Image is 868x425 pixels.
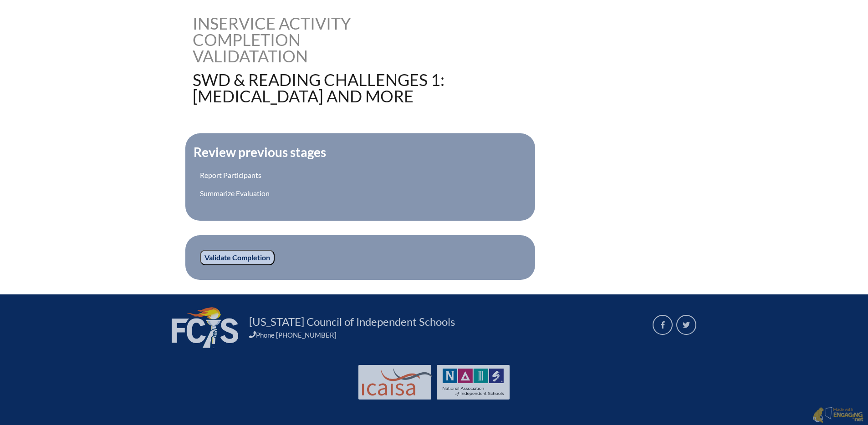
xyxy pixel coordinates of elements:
[193,71,492,104] h1: SWD & Reading Challenges 1: [MEDICAL_DATA] and More
[200,189,270,197] a: Summarize Evaluation
[245,314,459,329] a: [US_STATE] Council of Independent Schools
[193,144,327,160] legend: Review previous stages
[193,15,376,64] h1: Inservice Activity Completion Validatation
[200,250,275,265] input: Validate Completion
[825,407,834,420] img: Engaging - Bring it online
[812,407,824,423] img: Engaging - Bring it online
[833,412,863,423] img: Engaging - Bring it online
[833,407,863,424] p: Made with
[200,171,261,179] a: Report Participants
[362,369,432,396] img: Int'l Council Advancing Independent School Accreditation logo
[172,307,238,348] img: FCIS_logo_white
[249,331,642,339] div: Phone [PHONE_NUMBER]
[443,369,504,396] img: NAIS Logo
